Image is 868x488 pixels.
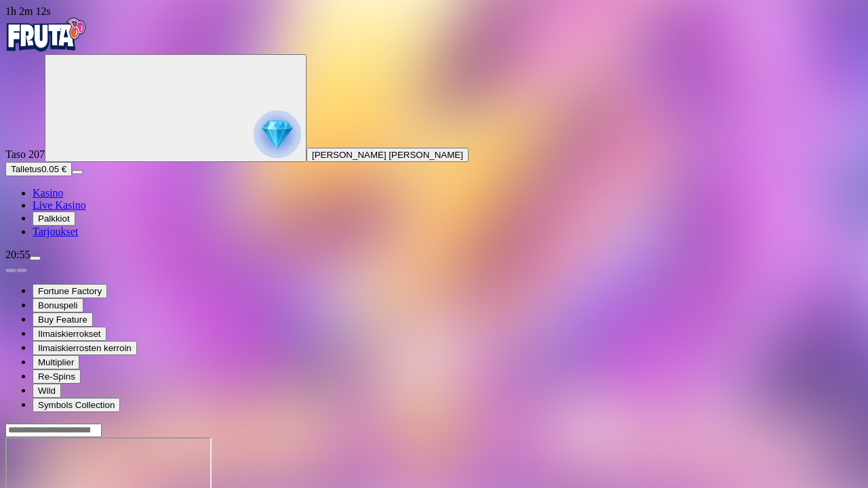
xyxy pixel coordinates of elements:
button: Ilmaiskierrosten kerroin [33,341,137,355]
span: Palkkiot [38,213,70,224]
button: Symbols Collection [33,398,120,412]
nav: Main menu [5,187,863,238]
span: Bonuspeli [38,300,78,310]
a: Kasino [33,187,63,199]
button: Buy Feature [33,312,93,327]
span: Multiplier [38,357,74,367]
span: Re-Spins [38,371,75,382]
button: Bonuspeli [33,298,83,312]
span: 20:55 [5,249,30,260]
span: Symbols Collection [38,400,115,410]
span: Talletus [11,164,41,174]
span: user session time [5,5,51,17]
button: Talletusplus icon0.05 € [5,162,72,176]
span: Fortune Factory [38,286,102,296]
button: menu [72,170,83,174]
span: 0.05 € [41,164,66,174]
span: Buy Feature [38,314,87,325]
button: Multiplier [33,355,79,369]
input: Search [5,424,102,437]
a: Live Kasino [33,199,86,211]
button: reward progress [45,54,307,162]
button: Ilmaiskierrokset [33,327,106,341]
span: Ilmaiskierrosten kerroin [38,343,132,353]
span: [PERSON_NAME] [PERSON_NAME] [312,150,463,160]
button: Fortune Factory [33,284,107,298]
button: prev slide [5,268,16,272]
span: Wild [38,386,56,396]
img: reward progress [254,110,301,158]
button: Re-Spins [33,369,81,384]
a: Fruta [5,42,87,54]
img: Fruta [5,18,87,52]
button: next slide [16,268,27,272]
button: [PERSON_NAME] [PERSON_NAME] [307,148,469,162]
span: Taso 207 [5,148,45,160]
span: Ilmaiskierrokset [38,329,101,339]
button: Palkkiot [33,211,75,226]
a: Tarjoukset [33,226,78,237]
button: menu [30,256,41,260]
nav: Primary [5,18,863,238]
button: Wild [33,384,61,398]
